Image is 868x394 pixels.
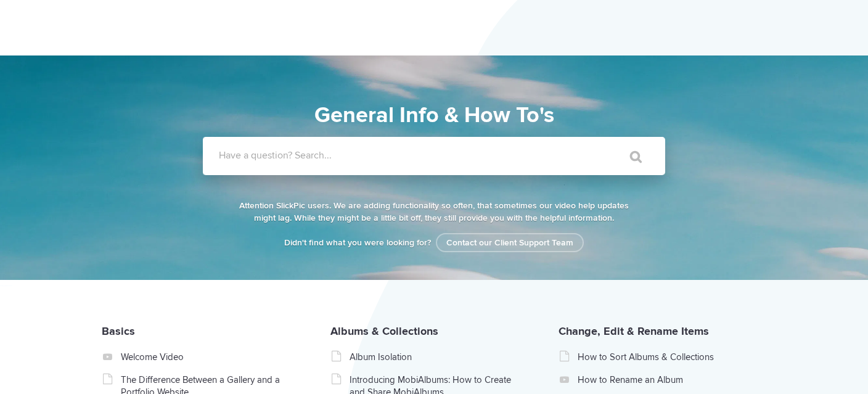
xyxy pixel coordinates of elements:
[578,351,752,363] a: How to Sort Albums & Collections
[237,237,631,249] p: Didn't find what you were looking for?
[237,200,631,224] p: Attention SlickPic users. We are adding functionality so often, that sometimes our video help upd...
[578,374,752,386] a: How to Rename an Album
[219,149,681,162] label: Have a question? Search...
[330,324,438,338] a: Albums & Collections
[350,351,524,363] a: Album Isolation
[102,324,135,338] a: Basics
[147,99,721,132] h1: General Info & How To's
[559,324,709,338] a: Change, Edit & Rename Items
[121,351,295,363] a: Welcome Video
[436,233,584,252] a: Contact our Client Support Team
[604,142,656,171] input: 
